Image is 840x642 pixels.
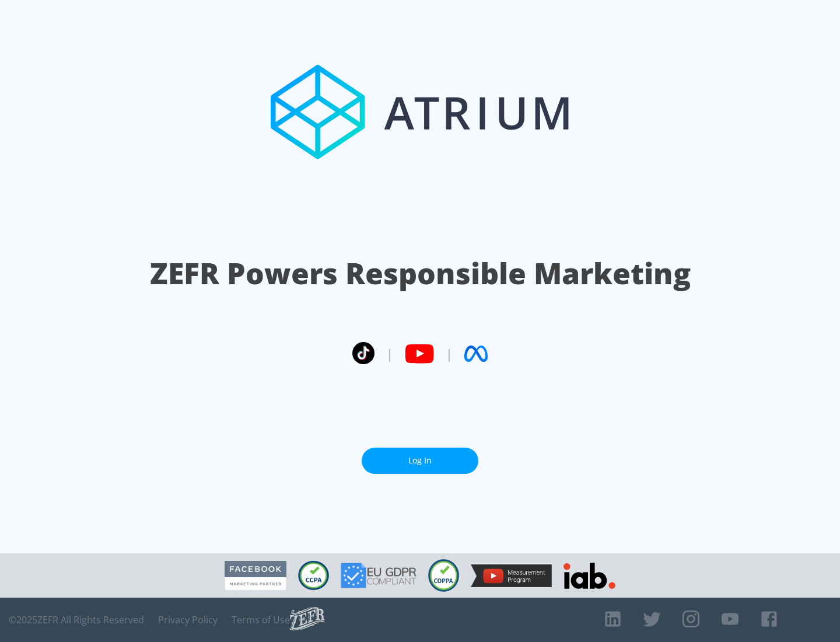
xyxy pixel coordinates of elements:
span: | [446,345,453,362]
img: Facebook Marketing Partner [225,561,286,591]
a: Log In [362,448,478,474]
img: IAB [563,563,615,589]
h1: ZEFR Powers Responsible Marketing [150,253,691,294]
img: COPPA Compliant [428,559,459,592]
a: Terms of Use [232,614,290,626]
span: © 2025 ZEFR All Rights Reserved [9,614,144,626]
a: Privacy Policy [158,614,218,626]
span: | [386,345,393,362]
img: CCPA Compliant [298,561,329,590]
img: GDPR Compliant [341,563,416,588]
img: YouTube Measurement Program [471,564,552,587]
